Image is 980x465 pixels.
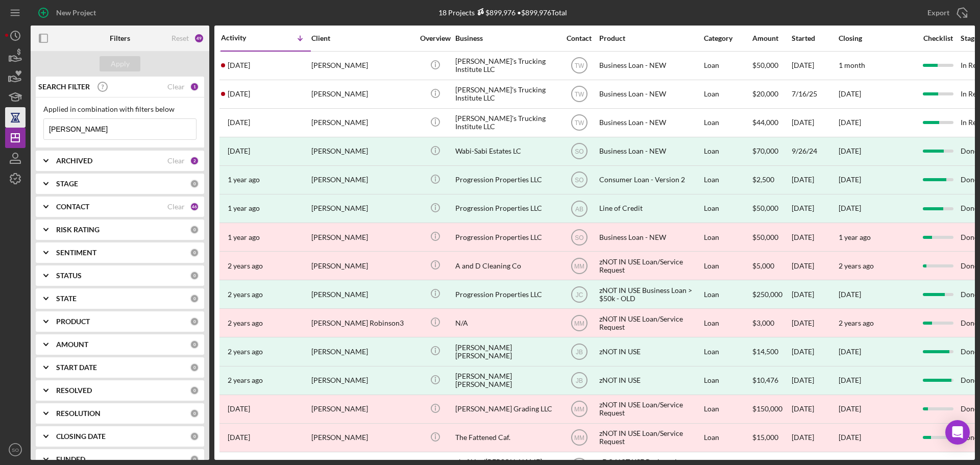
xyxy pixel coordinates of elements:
div: [DATE] [839,147,861,155]
div: 1 [190,82,199,91]
div: 0 [190,271,199,280]
div: zNOT IN USE Business Loan > $50k - OLD [599,281,701,308]
div: [DATE] [792,195,838,222]
div: [DATE] [839,290,861,299]
div: [PERSON_NAME] [311,424,413,451]
button: Export [917,3,975,23]
div: [DATE] [792,309,838,336]
span: $20,000 [752,89,778,98]
b: STATE [56,295,77,303]
div: zNOT IN USE [599,338,701,365]
div: $250,000 [752,281,791,308]
div: [PERSON_NAME] Robinson3 [311,309,413,336]
div: Product [599,34,701,42]
b: FUNDED [56,455,85,463]
div: 2 [190,156,199,165]
div: $10,476 [752,367,791,394]
div: [PERSON_NAME] [311,396,413,423]
div: Consumer Loan - Version 2 [599,166,701,193]
div: Loan [704,195,751,222]
div: [PERSON_NAME]'s Trucking Institute LLC [455,52,557,79]
div: [DATE] [792,52,838,79]
div: Business Loan - NEW [599,52,701,79]
text: AB [575,205,583,212]
div: $150,000 [752,396,791,423]
time: 2024-12-20 18:39 [228,147,250,155]
div: Overview [416,34,454,42]
div: 18 Projects • $899,976 Total [438,8,567,17]
div: [DATE] [839,204,861,212]
div: Loan [704,166,751,193]
div: [PERSON_NAME] [311,252,413,279]
div: [PERSON_NAME]'s Trucking Institute LLC [455,81,557,108]
div: Business Loan - NEW [599,81,701,108]
div: [PERSON_NAME] [311,367,413,394]
time: 2023-04-05 17:11 [228,376,263,384]
text: SO [575,234,583,241]
div: Business Loan - NEW [599,138,701,165]
div: Applied in combination with filters below [43,105,197,113]
text: MM [574,406,584,413]
text: JB [575,377,582,384]
div: $70,000 [752,138,791,165]
div: Wabi-Sabi Estates LC [455,138,557,165]
div: zNOT IN USE Loan/Service Request [599,309,701,336]
div: [DATE] [792,252,838,279]
div: 0 [190,363,199,372]
time: 2025-07-16 21:02 [228,90,250,98]
div: Progression Properties LLC [455,195,557,222]
time: [DATE] [839,118,861,127]
div: [DATE] [792,224,838,251]
button: Apply [100,56,140,71]
div: [PERSON_NAME] [311,195,413,222]
div: [DATE] [792,109,838,136]
div: Category [704,34,751,42]
b: SEARCH FILTER [38,83,90,91]
time: [DATE] [839,404,861,413]
div: $50,000 [752,224,791,251]
time: 2022-11-02 15:54 [228,405,250,413]
div: [PERSON_NAME] [PERSON_NAME] [455,367,557,394]
div: [PERSON_NAME]'s Trucking Institute LLC [455,109,557,136]
span: $50,000 [752,61,778,69]
button: SO [5,439,26,460]
time: 1 month [839,61,865,69]
div: [PERSON_NAME] [311,166,413,193]
b: STAGE [56,180,78,188]
div: A and D Cleaning Co [455,252,557,279]
time: [DATE] [839,89,861,98]
b: SENTIMENT [56,249,96,257]
div: 0 [190,455,199,464]
div: 0 [190,294,199,303]
div: Loan [704,396,751,423]
time: 2022-10-27 04:26 [228,433,250,442]
div: 0 [190,340,199,349]
div: Amount [752,34,791,42]
div: Closing [839,34,915,42]
time: 2024-01-18 05:35 [228,262,263,270]
b: START DATE [56,363,97,372]
time: 2025-05-21 21:23 [228,118,250,127]
div: Business Loan - NEW [599,109,701,136]
div: Checklist [916,34,960,42]
div: zNOT IN USE [599,367,701,394]
div: New Project [56,3,96,23]
div: [PERSON_NAME] [311,52,413,79]
div: 9/26/24 [792,138,838,165]
div: 0 [190,432,199,441]
text: JB [575,349,582,356]
b: CLOSING DATE [56,432,106,440]
b: STATUS [56,272,82,280]
div: [PERSON_NAME] [311,281,413,308]
b: ARCHIVED [56,157,92,165]
b: RISK RATING [56,226,100,234]
div: $14,500 [752,338,791,365]
button: New Project [31,3,106,23]
div: Clear [167,203,185,211]
time: 2023-06-26 12:15 [228,319,263,327]
div: Loan [704,281,751,308]
div: [PERSON_NAME] [311,109,413,136]
time: 1 year ago [839,233,871,241]
text: MM [574,434,584,442]
div: $15,000 [752,424,791,451]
